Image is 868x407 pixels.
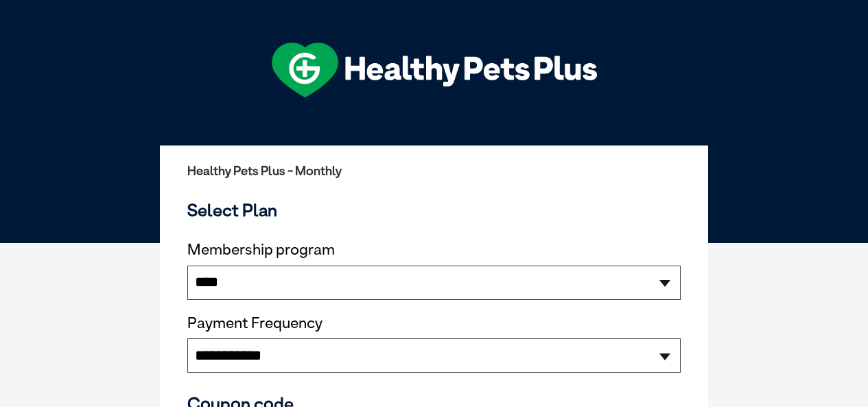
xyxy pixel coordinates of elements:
h2: Healthy Pets Plus - Monthly [187,164,681,178]
label: Payment Frequency [187,314,322,332]
label: Membership program [187,241,681,259]
img: hpp-logo-landscape-green-white.png [272,43,597,97]
h3: Select Plan [187,200,681,220]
